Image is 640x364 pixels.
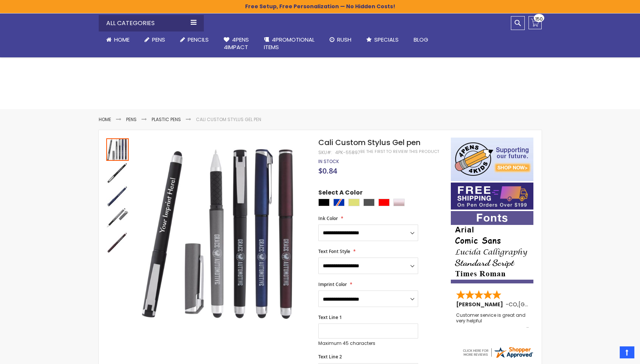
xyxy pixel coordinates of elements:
[264,36,315,51] span: 4PROMOTIONAL ITEMS
[451,183,533,210] img: Free shipping on orders over $199
[106,162,129,184] img: Cali Custom Stylus Gel pen
[106,184,130,207] div: Cali Custom Stylus Gel pen
[188,36,209,43] span: Pencils
[126,116,137,123] a: Pens
[318,354,342,360] span: Text Line 2
[318,248,350,255] span: Text Font Style
[318,137,420,148] span: Cali Custom Stylus Gel pen
[99,31,137,48] a: Home
[414,36,428,43] span: Blog
[256,31,322,56] a: 4PROMOTIONALITEMS
[106,138,130,161] div: Cali Custom Stylus Gel pen
[137,148,308,319] img: Cali Custom Stylus Gel pen
[106,185,129,207] img: Cali Custom Stylus Gel pen
[518,301,574,308] span: [GEOGRAPHIC_DATA]
[506,301,574,308] span: - ,
[318,199,330,206] div: Black
[106,207,130,231] div: Cali Custom Stylus Gel pen
[451,138,533,181] img: 4pens 4 kids
[451,211,533,283] img: font-personalization-examples
[318,159,339,165] div: Availability
[393,199,405,206] div: Rose Gold
[406,31,436,48] a: Blog
[318,281,347,288] span: Imprint Color
[106,231,129,254] div: Cali Custom Stylus Gel pen
[99,116,111,123] a: Home
[318,340,418,346] p: Maximum 45 characters
[152,36,165,43] span: Pens
[535,15,543,22] span: 150
[374,36,399,43] span: Specials
[378,199,390,206] div: Red
[318,166,337,176] span: $0.84
[99,15,204,31] div: All Categories
[106,161,130,184] div: Cali Custom Stylus Gel pen
[173,31,216,48] a: Pencils
[318,149,332,156] strong: SKU
[196,117,261,123] li: Cali Custom Stylus Gel pen
[620,346,634,358] a: Top
[114,36,130,43] span: Home
[224,36,249,51] span: 4Pens 4impact
[318,215,338,222] span: Ink Color
[318,314,342,321] span: Text Line 1
[359,31,406,48] a: Specials
[529,16,542,29] a: 150
[462,346,534,359] img: 4pens.com widget logo
[318,158,339,165] span: In stock
[456,301,506,308] span: [PERSON_NAME]
[335,150,360,156] div: 4PK-55897
[106,231,129,254] img: Cali Custom Stylus Gel pen
[462,354,534,361] a: 4pens.com certificate URL
[318,189,363,199] span: Select A Color
[322,31,359,48] a: Rush
[456,313,529,329] div: Customer service is great and very helpful
[337,36,351,43] span: Rush
[363,199,375,206] div: Gunmetal
[360,149,439,154] a: Be the first to review this product
[509,301,517,308] span: CO
[152,116,181,123] a: Plastic Pens
[216,31,256,56] a: 4Pens4impact
[348,199,360,206] div: Gold
[106,208,129,231] img: Cali Custom Stylus Gel pen
[137,31,173,48] a: Pens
